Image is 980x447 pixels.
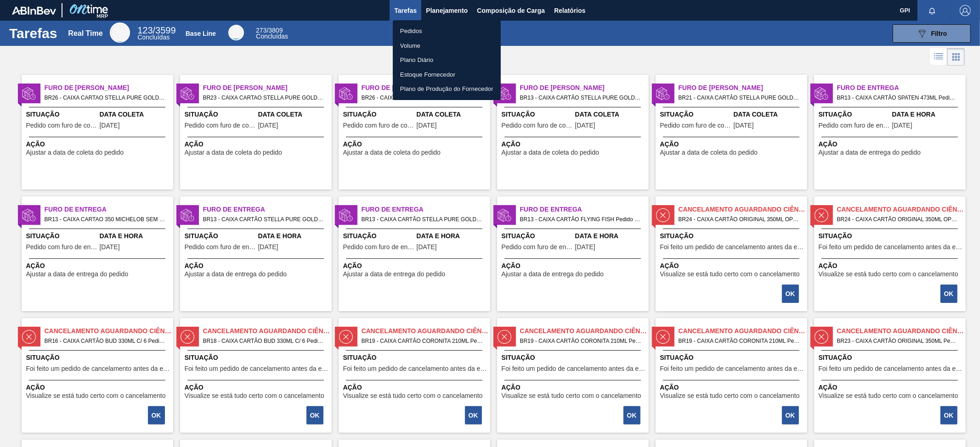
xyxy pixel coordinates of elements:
a: Pedidos [393,24,501,39]
a: Estoque Fornecedor [393,67,501,82]
a: Plano de Produção do Fornecedor [393,82,501,96]
a: Volume [393,39,501,53]
a: Plano Diário [393,53,501,67]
